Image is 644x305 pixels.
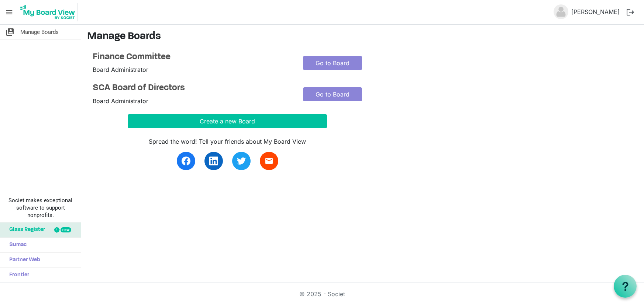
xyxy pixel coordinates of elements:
a: SCA Board of Directors [93,83,292,94]
span: Glass Register [6,222,45,237]
span: email [265,157,273,165]
span: Board Administrator [93,97,148,105]
span: switch_account [6,25,14,39]
a: Go to Board [303,87,362,101]
div: Spread the word! Tell your friends about My Board View [128,137,327,146]
img: facebook.svg [182,157,190,165]
div: new [61,227,71,232]
h3: Manage Boards [87,31,638,43]
span: menu [2,5,16,19]
span: Manage Boards [20,25,59,39]
span: Societ makes exceptional software to support nonprofits. [3,197,78,219]
img: My Board View Logo [18,3,78,21]
button: logout [623,4,638,20]
span: Frontier [6,268,29,283]
a: [PERSON_NAME] [568,4,623,19]
a: My Board View Logo [18,3,80,21]
img: twitter.svg [237,157,246,165]
span: Sumac [6,238,27,252]
a: Finance Committee [93,52,292,63]
a: © 2025 - Societ [299,290,345,298]
span: Board Administrator [93,66,148,73]
img: linkedin.svg [209,157,218,165]
img: no-profile-picture.svg [554,4,568,19]
span: Partner Web [6,253,40,267]
a: Go to Board [303,56,362,70]
button: Create a new Board [128,114,327,128]
a: email [260,152,278,170]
